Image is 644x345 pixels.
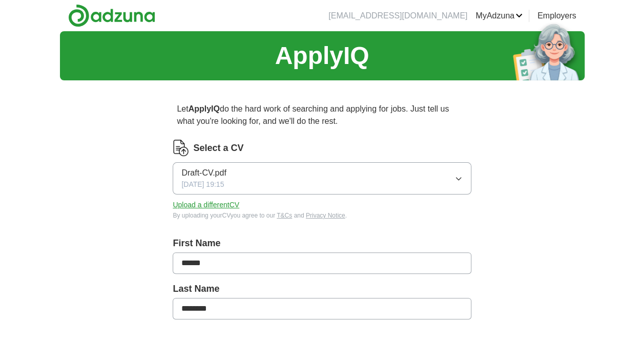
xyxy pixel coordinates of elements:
[193,141,243,155] label: Select a CV
[181,179,224,190] span: [DATE] 19:15
[328,10,467,22] li: [EMAIL_ADDRESS][DOMAIN_NAME]
[181,167,226,179] span: Draft-CV.pdf
[189,104,220,113] strong: ApplyIQ
[173,236,471,250] label: First Name
[277,212,292,219] a: T&Cs
[475,10,523,22] a: MyAdzuna
[173,282,471,296] label: Last Name
[537,10,576,22] a: Employers
[173,200,239,210] button: Upload a differentCV
[275,37,369,74] h1: ApplyIQ
[173,99,471,132] p: Let do the hard work of searching and applying for jobs. Just tell us what you're looking for, an...
[68,4,155,27] img: Adzuna logo
[173,162,471,195] button: Draft-CV.pdf[DATE] 19:15
[306,212,345,219] a: Privacy Notice
[173,140,189,156] img: CV Icon
[173,211,471,220] div: By uploading your CV you agree to our and .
